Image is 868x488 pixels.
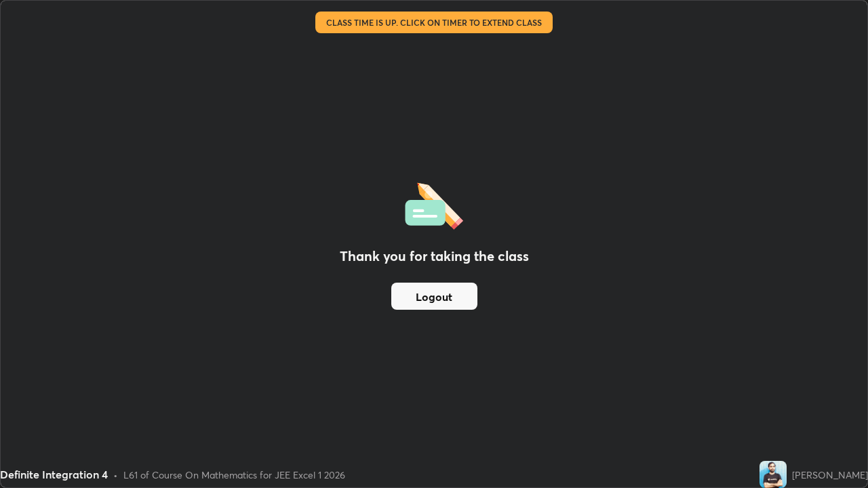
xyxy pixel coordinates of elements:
[759,461,787,488] img: 41f1aa9c7ca44fd2ad61e2e528ab5424.jpg
[792,468,868,482] div: [PERSON_NAME]
[123,468,345,482] div: L61 of Course On Mathematics for JEE Excel 1 2026
[340,246,529,266] h2: Thank you for taking the class
[113,468,118,482] div: •
[391,283,477,310] button: Logout
[405,178,463,230] img: offlineFeedback.1438e8b3.svg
